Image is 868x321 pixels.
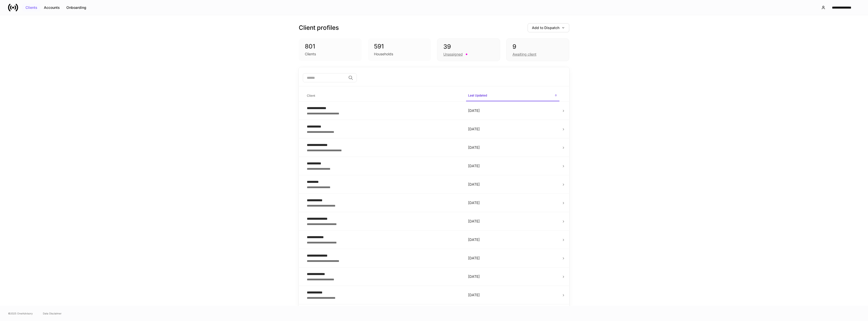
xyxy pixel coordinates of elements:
[468,145,557,150] p: [DATE]
[468,274,557,279] p: [DATE]
[22,4,41,12] button: Clients
[63,4,90,12] button: Onboarding
[468,219,557,224] p: [DATE]
[374,52,393,57] div: Households
[307,93,315,98] h6: Client
[305,52,316,57] div: Clients
[512,43,563,51] div: 9
[43,311,62,315] a: Data Disclaimer
[8,311,33,315] span: © 2025 OneAdvisory
[305,42,356,51] div: 801
[468,256,557,261] p: [DATE]
[44,6,60,9] div: Accounts
[532,26,565,30] div: Add to Dispatch
[305,91,462,101] span: Client
[468,93,487,98] h6: Last Updated
[468,292,557,298] p: [DATE]
[468,127,557,132] p: [DATE]
[437,38,500,61] div: 39Unassigned
[468,237,557,242] p: [DATE]
[512,52,536,57] div: Awaiting client
[468,182,557,187] p: [DATE]
[528,23,569,32] button: Add to Dispatch
[66,6,86,9] div: Onboarding
[443,43,494,51] div: 39
[299,24,339,32] h3: Client profiles
[25,6,37,9] div: Clients
[374,42,425,51] div: 591
[468,163,557,168] p: [DATE]
[41,4,63,12] button: Accounts
[506,38,569,61] div: 9Awaiting client
[468,108,557,113] p: [DATE]
[468,200,557,205] p: [DATE]
[466,90,559,101] span: Last Updated
[443,52,463,57] div: Unassigned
